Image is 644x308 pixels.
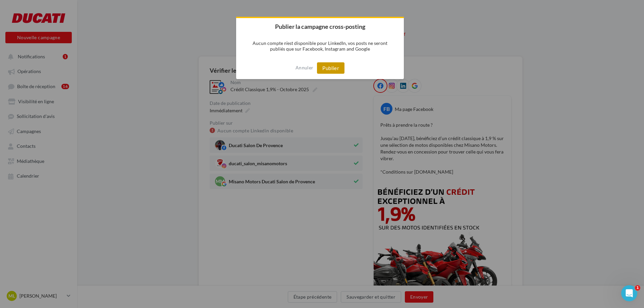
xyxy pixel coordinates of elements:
h2: Publier la campagne cross-posting [236,18,404,35]
button: Publier [317,62,344,74]
span: 1 [635,285,640,291]
iframe: Intercom live chat [621,285,637,301]
p: Aucun compte n’est disponible pour LinkedIn, vos posts ne seront publiés que sur Facebook, Instag... [236,35,404,57]
button: Annuler [296,62,313,73]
